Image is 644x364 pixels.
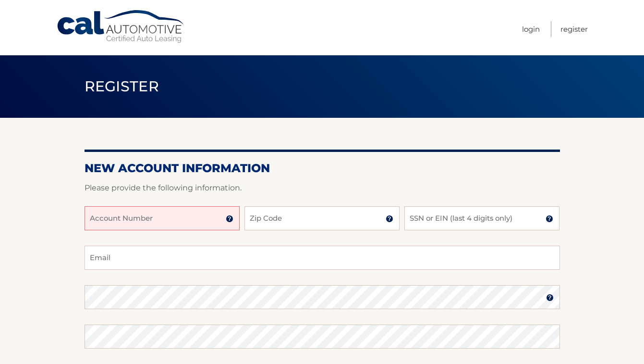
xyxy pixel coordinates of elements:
input: SSN or EIN (last 4 digits only) [404,206,559,230]
h2: New Account Information [85,161,560,176]
input: Email [85,246,560,270]
img: tooltip.svg [546,294,554,301]
img: tooltip.svg [226,215,233,223]
img: tooltip.svg [386,215,393,223]
a: Login [522,21,540,37]
span: Register [85,77,159,95]
input: Account Number [85,206,240,230]
a: Cal Automotive [56,10,186,44]
p: Please provide the following information. [85,181,560,195]
a: Register [560,21,588,37]
input: Zip Code [244,206,400,230]
img: tooltip.svg [546,215,553,223]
